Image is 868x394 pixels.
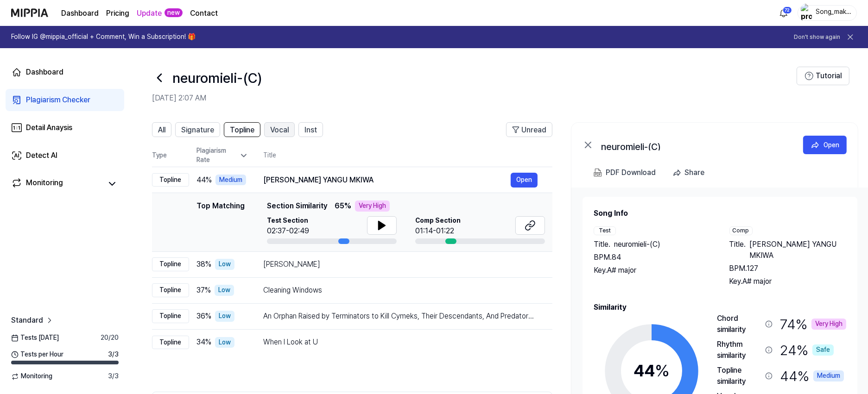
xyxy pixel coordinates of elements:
[263,259,538,270] div: [PERSON_NAME]
[355,200,390,212] div: Very High
[415,216,461,225] span: Comp Section
[165,8,183,18] div: new
[26,67,63,78] div: Dashboard
[190,8,218,19] a: Contact
[6,117,124,139] a: Detail Anaysis
[215,175,246,186] div: Medium
[750,239,847,261] span: [PERSON_NAME] YANGU MKIWA
[137,8,162,19] a: Update
[61,8,99,19] a: Dashboard
[26,122,72,133] div: Detail Anaysis
[780,313,846,335] div: 74 %
[415,225,461,237] div: 01:14-01:22
[594,169,602,177] img: PDF Download
[267,225,309,237] div: 02:37-02:49
[729,263,847,274] div: BPM. 127
[26,177,63,190] div: Monitoring
[729,239,746,261] span: Title .
[335,200,351,212] span: 65 %
[215,285,234,296] div: Low
[298,122,323,137] button: Inst
[592,163,658,182] button: PDF Download
[181,125,214,136] span: Signature
[684,167,704,179] div: Share
[794,33,840,41] button: Don't show again
[780,365,844,387] div: 44 %
[6,61,124,83] a: Dashboard
[778,7,789,19] img: 알림
[729,226,753,235] div: Comp
[263,285,538,296] div: Cleaning Windows
[152,122,171,137] button: All
[196,285,211,296] span: 37 %
[26,94,90,106] div: Plagiarism Checker
[108,350,119,359] span: 3 / 3
[11,333,59,343] span: Tests [DATE]
[797,67,849,85] button: Tutorial
[152,144,189,167] th: Type
[813,370,844,381] div: Medium
[729,276,847,287] div: Key. A# major
[101,333,119,343] span: 20 / 20
[215,259,234,270] div: Low
[521,125,546,136] span: Unread
[152,257,189,271] div: Topline
[263,144,552,167] th: Title
[196,146,248,164] div: Plagiarism Rate
[11,177,102,190] a: Monitoring
[776,6,791,20] button: 알림72
[11,315,43,326] span: Standard
[812,344,834,356] div: Safe
[196,337,211,348] span: 34 %
[196,311,211,322] span: 36 %
[196,259,211,270] span: 38 %
[26,150,57,161] div: Detect AI
[11,350,63,359] span: Tests per Hour
[11,315,54,326] a: Standard
[803,136,847,154] button: Open
[304,125,317,136] span: Inst
[108,372,119,381] span: 3 / 3
[594,252,711,263] div: BPM. 84
[264,122,295,137] button: Vocal
[606,167,656,179] div: PDF Download
[614,239,660,250] span: neuromieli-(C)
[224,122,260,137] button: Topline
[634,358,670,383] div: 44
[263,337,538,348] div: When I Look at U
[780,339,834,361] div: 24 %
[717,339,761,361] div: Rhythm similarity
[270,125,289,136] span: Vocal
[717,365,761,387] div: Topline similarity
[106,8,129,19] button: Pricing
[511,173,538,188] button: Open
[815,7,851,18] div: Song_maker_44
[601,139,786,150] div: neuromieli-(C)
[594,265,711,276] div: Key. A# major
[267,200,327,212] span: Section Similarity
[594,302,846,313] h2: Similarity
[783,6,792,14] div: 72
[798,5,857,21] button: profileSong_maker_44
[594,226,616,235] div: Test
[152,93,797,104] h2: [DATE] 2:07 AM
[11,372,52,381] span: Monitoring
[215,337,234,348] div: Low
[158,125,165,136] span: All
[655,361,670,381] span: %
[267,216,309,225] span: Test Section
[263,311,538,322] div: An Orphan Raised by Terminators to Kill Cymeks, Their Descendants, And Predator Species
[594,208,846,219] h2: Song Info
[152,173,189,187] div: Topline
[196,175,212,186] span: 44 %
[172,68,262,88] h1: neuromieli-(C)
[594,239,610,250] span: Title .
[11,32,196,42] h1: Follow IG @mippia_official + Comment, Win a Subscription! 🎁
[824,140,839,150] div: Open
[506,122,552,137] button: Unread
[669,163,712,182] button: Share
[811,319,846,330] div: Very High
[6,89,124,111] a: Plagiarism Checker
